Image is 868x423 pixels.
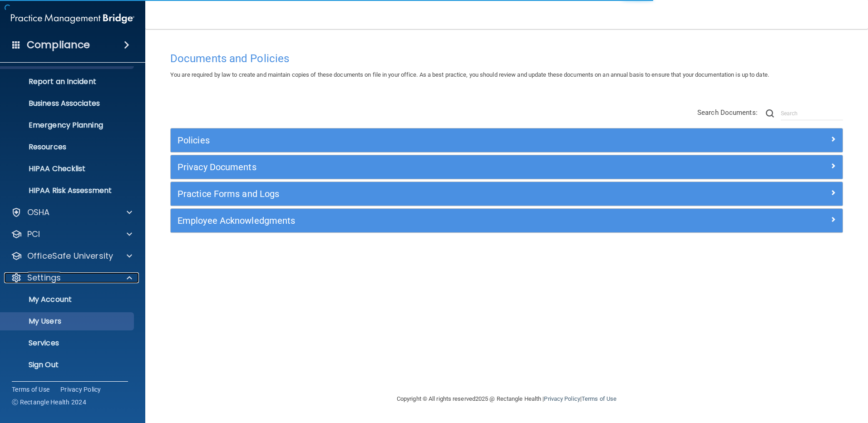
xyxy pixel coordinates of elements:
[11,10,134,28] img: PMB logo
[178,213,836,228] a: Employee Acknowledgments
[6,317,130,326] p: My Users
[27,251,113,261] p: OfficeSafe University
[178,189,668,199] h5: Practice Forms and Logs
[178,160,836,174] a: Privacy Documents
[6,295,130,304] p: My Account
[170,71,769,78] span: You are required by law to create and maintain copies of these documents on file in your office. ...
[697,108,758,117] span: Search Documents:
[781,107,843,120] input: Search
[170,53,843,64] h4: Documents and Policies
[6,77,130,86] p: Report an Incident
[178,216,668,226] h5: Employee Acknowledgments
[12,398,86,407] span: Ⓒ Rectangle Health 2024
[178,133,836,148] a: Policies
[6,360,130,369] p: Sign Out
[11,229,132,240] a: PCI
[6,164,130,173] p: HIPAA Checklist
[27,229,40,240] p: PCI
[178,162,668,172] h5: Privacy Documents
[6,121,130,130] p: Emergency Planning
[27,39,90,51] h4: Compliance
[341,384,672,413] div: Copyright © All rights reserved 2025 @ Rectangle Health | |
[11,207,132,218] a: OSHA
[11,251,132,261] a: OfficeSafe University
[6,143,130,152] p: Resources
[178,135,668,145] h5: Policies
[27,272,61,283] p: Settings
[6,99,130,108] p: Business Associates
[12,385,49,394] a: Terms of Use
[582,395,616,402] a: Terms of Use
[60,385,101,394] a: Privacy Policy
[178,187,836,201] a: Practice Forms and Logs
[6,339,130,348] p: Services
[27,207,50,218] p: OSHA
[766,109,774,118] img: ic-search.3b580494.png
[11,272,132,283] a: Settings
[544,395,580,402] a: Privacy Policy
[6,186,130,195] p: HIPAA Risk Assessment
